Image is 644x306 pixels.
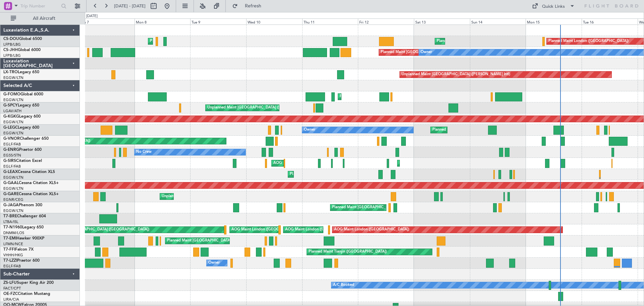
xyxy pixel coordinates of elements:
[3,92,43,96] a: G-FOMOGlobal 6000
[3,142,21,147] a: EGLF/FAB
[285,225,360,235] div: AOG Maint London ([GEOGRAPHIC_DATA])
[340,92,445,102] div: Planned Maint [GEOGRAPHIC_DATA] ([GEOGRAPHIC_DATA])
[3,281,54,285] a: ZS-LFUSuper King Air 200
[3,181,59,185] a: G-GAALCessna Citation XLS+
[3,214,46,218] a: T7-BREChallenger 604
[3,192,19,196] span: G-GARE
[399,158,505,168] div: Planned Maint [GEOGRAPHIC_DATA] ([GEOGRAPHIC_DATA])
[3,126,18,130] span: G-LEGC
[3,214,17,218] span: T7-BRE
[190,18,246,25] div: Tue 9
[3,248,34,252] a: T7-FFIFalcon 7X
[3,75,23,80] a: EGGW/LTN
[3,70,39,74] a: LX-TROLegacy 650
[7,13,73,24] button: All Aircraft
[20,1,59,11] input: Trip Number
[358,18,414,25] div: Fri 12
[421,47,432,57] div: Owner
[529,1,578,11] button: Quick Links
[432,125,538,135] div: Planned Maint [GEOGRAPHIC_DATA] ([GEOGRAPHIC_DATA])
[3,253,23,258] a: VHHH/HKG
[3,148,42,152] a: G-ENRGPraetor 600
[3,259,40,263] a: T7-LZZIPraetor 600
[3,137,49,141] a: G-VNORChallenger 650
[3,248,15,252] span: T7-FFI
[3,48,41,52] a: CS-JHHGlobal 6000
[3,208,23,213] a: EGGW/LTN
[302,18,358,25] div: Thu 11
[414,18,470,25] div: Sat 13
[3,264,21,269] a: EGLF/FAB
[309,247,387,257] div: Planned Maint Tianjin ([GEOGRAPHIC_DATA])
[136,147,152,157] div: No Crew
[333,280,354,290] div: A/C Booked
[3,37,42,41] a: CS-DOUGlobal 6500
[3,236,16,241] span: T7-EMI
[3,292,18,296] span: OE-FZC
[3,170,18,174] span: G-LEAX
[239,4,267,8] span: Refresh
[3,242,23,247] a: LFMN/NCE
[3,281,17,285] span: ZS-LFU
[39,225,149,235] div: Unplanned Maint [GEOGRAPHIC_DATA] ([GEOGRAPHIC_DATA])
[3,259,17,263] span: T7-LZZI
[3,131,23,136] a: EGGW/LTN
[332,203,438,213] div: Planned Maint [GEOGRAPHIC_DATA] ([GEOGRAPHIC_DATA])
[3,236,44,241] a: T7-EMIHawker 900XP
[3,159,42,163] a: G-SIRSCitation Excel
[3,170,55,174] a: G-LEAXCessna Citation XLS
[401,70,510,80] div: Unplanned Maint [GEOGRAPHIC_DATA] ([PERSON_NAME] Intl)
[114,3,146,9] span: [DATE] - [DATE]
[3,97,23,102] a: EGGW/LTN
[17,16,71,21] span: All Aircraft
[437,36,542,46] div: Planned Maint [GEOGRAPHIC_DATA] ([GEOGRAPHIC_DATA])
[3,225,44,229] a: T7-N1960Legacy 650
[208,258,220,268] div: Owner
[542,3,565,10] div: Quick Links
[3,42,21,47] a: LFPB/LBG
[3,219,18,224] a: LTBA/ISL
[3,203,19,207] span: G-JAGA
[3,137,20,141] span: G-VNOR
[150,36,256,46] div: Planned Maint [GEOGRAPHIC_DATA] ([GEOGRAPHIC_DATA])
[3,70,18,74] span: LX-TRO
[381,47,486,57] div: Planned Maint [GEOGRAPHIC_DATA] ([GEOGRAPHIC_DATA])
[78,18,135,25] div: Sun 7
[304,125,315,135] div: Owner
[3,175,23,180] a: EGGW/LTN
[3,186,23,191] a: EGGW/LTN
[86,13,98,19] div: [DATE]
[167,236,231,246] div: Planned Maint [GEOGRAPHIC_DATA]
[3,37,19,41] span: CS-DOU
[3,292,50,296] a: OE-FZCCitation Mustang
[3,115,41,119] a: G-KGKGLegacy 600
[290,169,395,179] div: Planned Maint [GEOGRAPHIC_DATA] ([GEOGRAPHIC_DATA])
[3,103,39,107] a: G-SPCYLegacy 650
[3,148,19,152] span: G-ENRG
[231,225,307,235] div: AOG Maint London ([GEOGRAPHIC_DATA])
[162,191,205,202] div: Unplanned Maint Chester
[246,18,302,25] div: Wed 10
[526,18,582,25] div: Mon 15
[3,126,39,130] a: G-LEGCLegacy 600
[3,230,24,235] a: DNMM/LOS
[3,192,59,196] a: G-GARECessna Citation XLS+
[3,103,18,107] span: G-SPCY
[229,1,269,11] button: Refresh
[3,53,21,58] a: LFPB/LBG
[3,286,21,291] a: FACT/CPT
[3,48,18,52] span: CS-JHH
[3,164,21,169] a: EGLF/FAB
[207,103,316,113] div: Unplanned Maint [GEOGRAPHIC_DATA] ([PERSON_NAME] Intl)
[135,18,191,25] div: Mon 8
[3,120,23,125] a: EGGW/LTN
[3,153,21,158] a: EGSS/STN
[3,181,19,185] span: G-GAAL
[3,159,16,163] span: G-SIRS
[3,108,21,114] a: LGAV/ATH
[3,225,22,229] span: T7-N1960
[273,158,324,168] div: AOG Maint [PERSON_NAME]
[3,92,20,96] span: G-FOMO
[3,297,19,302] a: LIRA/CIA
[3,115,19,119] span: G-KGKG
